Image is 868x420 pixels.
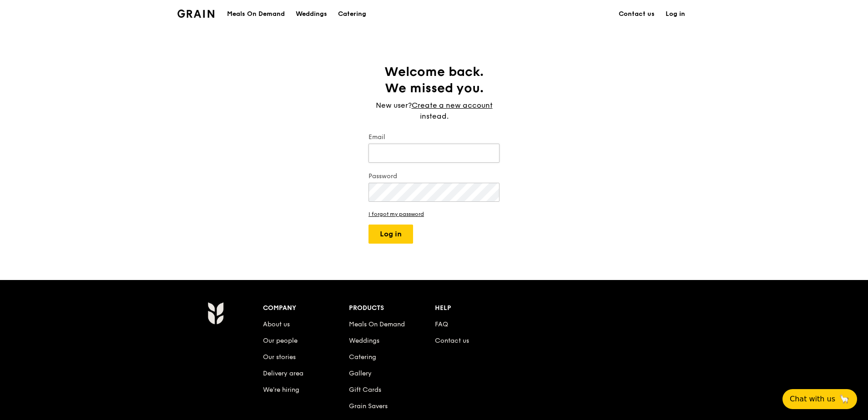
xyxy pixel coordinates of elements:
a: Contact us [435,337,469,345]
a: Weddings [349,337,379,345]
a: Our people [263,337,298,345]
div: Weddings [296,0,327,28]
div: Help [435,302,521,315]
a: Catering [333,0,372,28]
a: Delivery area [263,370,303,377]
button: Log in [368,225,413,244]
a: Contact us [613,0,660,28]
label: Email [368,133,500,142]
button: Chat with us🦙 [782,389,857,409]
a: Create a new account [412,100,493,111]
span: instead. [420,112,449,120]
div: Products [349,302,435,315]
label: Password [368,172,500,181]
span: Chat with us [790,394,835,405]
div: Meals On Demand [227,0,285,28]
a: Log in [660,0,691,28]
img: Grain [207,302,223,325]
a: Weddings [290,0,333,28]
a: Grain Savers [349,402,388,410]
a: Gift Cards [349,386,381,394]
span: New user? [376,101,412,110]
h1: Welcome back. We missed you. [368,64,500,96]
a: Gallery [349,370,372,377]
div: Company [263,302,349,315]
img: Grain [177,10,214,18]
a: FAQ [435,320,448,328]
a: Meals On Demand [349,320,405,328]
a: I forgot my password [368,211,500,217]
a: About us [263,320,290,328]
div: Catering [338,0,366,28]
span: 🦙 [839,394,850,405]
a: Our stories [263,353,296,361]
a: We’re hiring [263,386,299,394]
a: Catering [349,353,376,361]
